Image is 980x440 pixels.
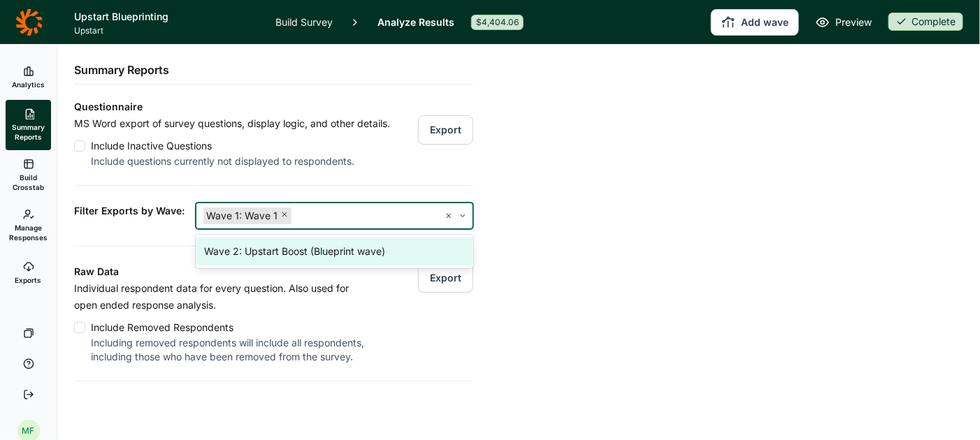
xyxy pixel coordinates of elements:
p: Individual respondent data for every question. Also used for open ended response analysis. [74,280,370,314]
h3: Raw Data [74,263,370,280]
span: Manage Responses [9,223,48,242]
span: Build Crosstab [11,173,45,192]
span: Summary Reports [11,122,45,142]
button: Export [418,263,473,293]
div: Include questions currently not displayed to respondents. [91,154,390,168]
a: Exports [6,251,51,295]
span: Analytics [12,80,45,89]
a: Manage Responses [6,200,51,251]
div: Wave 2: Upstart Boost (Blueprint wave) [196,237,473,265]
h1: Upstart Blueprinting [74,8,259,25]
button: Export [418,115,473,145]
a: Preview [816,14,872,31]
div: Remove Wave 1: Wave 1 [280,207,291,224]
div: Complete [888,13,963,31]
a: Summary Reports [6,100,51,150]
div: Including removed respondents will include all respondents, including those who have been removed... [91,336,370,364]
button: Complete [888,13,963,32]
span: Exports [15,275,42,285]
span: Preview [835,14,872,31]
div: Wave 1: Wave 1 [203,207,280,224]
div: Include Inactive Questions [91,138,390,154]
div: Include Removed Respondents [91,319,370,336]
div: $4,404.06 [471,15,524,30]
button: Add wave [711,9,799,36]
span: Filter Exports by Wave: [74,203,185,229]
a: Build Crosstab [6,150,51,200]
h2: Summary Reports [74,61,169,78]
span: Upstart [74,25,259,36]
p: MS Word export of survey questions, display logic, and other details. [74,115,390,132]
h3: Questionnaire [74,98,473,115]
a: Analytics [6,55,51,100]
